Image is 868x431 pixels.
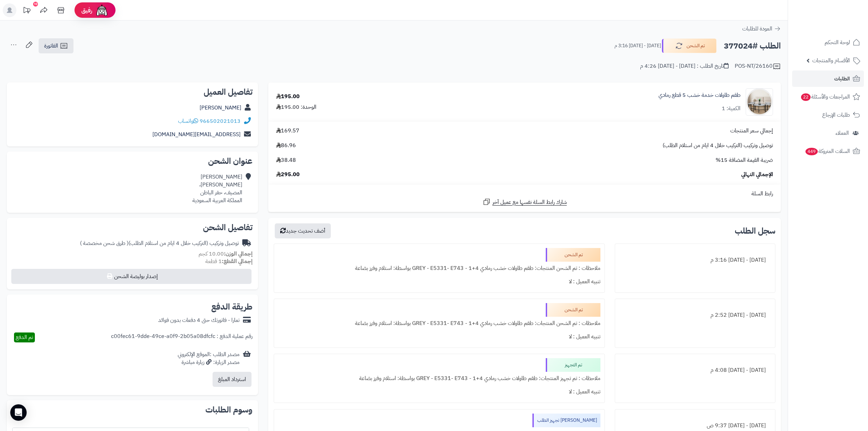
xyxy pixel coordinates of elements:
a: طقم طاولات خدمة خشب 5 قطع رمادي [659,91,741,99]
a: السلات المتروكة449 [792,143,864,159]
a: لوحة التحكم [792,34,864,51]
span: الأقسام والمنتجات [812,56,850,65]
small: [DATE] - [DATE] 3:16 م [614,42,661,49]
span: 295.00 [276,171,300,179]
h2: طريقة الدفع [211,303,253,311]
div: [DATE] - [DATE] 2:52 م [619,309,771,322]
div: 10 [33,2,38,6]
a: [EMAIL_ADDRESS][DOMAIN_NAME] [152,130,241,139]
span: 449 [805,147,818,155]
div: POS-NT/26160 [735,62,781,70]
span: العملاء [836,128,849,138]
h2: وسوم الطلبات [12,406,253,414]
span: الطلبات [834,74,850,83]
span: العودة للطلبات [742,25,772,33]
h2: الطلب #377024 [724,39,781,53]
div: تمارا - فاتورتك حتى 4 دفعات بدون فوائد [158,316,240,324]
span: شارك رابط السلة نفسها مع عميل آخر [492,198,567,206]
div: تنبيه العميل : لا [278,385,600,399]
img: ai-face.png [95,3,109,17]
div: تم الشحن [546,248,600,262]
div: [DATE] - [DATE] 3:16 م [619,253,771,267]
span: 86.96 [276,142,296,149]
div: [PERSON_NAME] [PERSON_NAME]، المصيف، حفر الباطن المملكة العربية السعودية [192,173,242,204]
span: توصيل وتركيب (التركيب خلال 4 ايام من استلام الطلب) [663,142,773,149]
button: استرداد المبلغ [213,372,252,387]
a: العودة للطلبات [742,25,781,33]
span: تم الدفع [16,333,33,341]
span: المراجعات والأسئلة [800,92,850,102]
h2: تفاصيل الشحن [12,223,253,232]
span: إجمالي سعر المنتجات [730,127,773,135]
a: العملاء [792,125,864,141]
span: طلبات الإرجاع [822,110,850,120]
div: ملاحظات : تم الشحن المنتجات: طقم طاولات خشب رمادي 4+1 - GREY - E5331- E743 بواسطة: استلام وفرز بضاعة [278,262,600,275]
div: ملاحظات : تم الشحن المنتجات: طقم طاولات خشب رمادي 4+1 - GREY - E5331- E743 بواسطة: استلام وفرز بضاعة [278,317,600,330]
div: تاريخ الطلب : [DATE] - [DATE] 4:26 م [640,62,729,70]
span: ضريبة القيمة المضافة 15% [716,156,773,164]
h3: سجل الطلب [735,227,775,235]
span: الفاتورة [44,42,58,50]
span: 38.48 [276,156,296,164]
div: تم التجهيز [546,358,600,372]
span: السلات المتروكة [805,146,850,156]
small: 1 قطعة [205,257,253,265]
div: ملاحظات : تم تجهيز المنتجات: طقم طاولات خشب رمادي 4+1 - GREY - E5331- E743 بواسطة: استلام وفرز بضاعة [278,372,600,385]
a: المراجعات والأسئلة22 [792,89,864,105]
div: Open Intercom Messenger [10,404,27,421]
img: logo-2.png [822,13,862,28]
div: 195.00 [276,93,300,101]
a: تحديثات المنصة [18,3,35,19]
span: رفيق [81,6,92,14]
div: توصيل وتركيب (التركيب خلال 4 ايام من استلام الطلب) [80,239,239,247]
strong: إجمالي الوزن: [224,250,253,258]
a: طلبات الإرجاع [792,107,864,123]
div: مصدر الطلب :الموقع الإلكتروني [178,351,240,366]
div: رقم عملية الدفع : c00fec61-9dde-49ce-a0f9-2b05a08dfcfc [111,332,253,342]
div: تنبيه العميل : لا [278,330,600,343]
a: 966502021013 [200,117,241,125]
button: أضف تحديث جديد [275,223,331,238]
div: [DATE] - [DATE] 4:08 م [619,364,771,377]
small: 10.00 كجم [199,250,253,258]
img: 1756381667-1-90x90.jpg [746,88,773,116]
span: الإجمالي النهائي [741,171,773,179]
strong: إجمالي القطع: [222,257,253,265]
button: تم الشحن [662,39,717,53]
div: الكمية: 1 [722,105,741,113]
a: شارك رابط السلة نفسها مع عميل آخر [483,198,567,206]
div: رابط السلة [271,190,778,198]
span: 22 [801,93,811,101]
a: [PERSON_NAME] [200,104,241,112]
div: [PERSON_NAME] تجهيز الطلب [532,414,600,427]
div: تم الشحن [546,303,600,317]
h2: عنوان الشحن [12,157,253,165]
span: ( طرق شحن مخصصة ) [80,239,128,247]
div: الوحدة: 195.00 [276,103,316,111]
a: الفاتورة [39,38,73,53]
button: إصدار بوليصة الشحن [11,269,252,284]
h2: تفاصيل العميل [12,88,253,96]
span: لوحة التحكم [825,38,850,47]
div: تنبيه العميل : لا [278,275,600,288]
a: الطلبات [792,70,864,87]
a: واتساب [178,117,198,125]
div: مصدر الزيارة: زيارة مباشرة [178,358,240,366]
span: 169.57 [276,127,299,135]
